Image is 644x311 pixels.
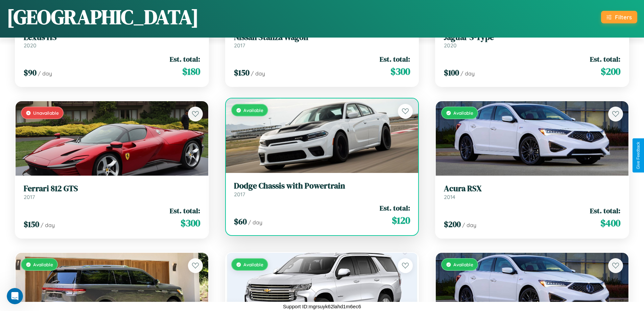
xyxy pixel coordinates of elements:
span: $ 150 [24,219,39,230]
a: Dodge Chassis with Powertrain2017 [234,181,410,198]
span: $ 90 [24,67,37,78]
span: Est. total: [170,206,200,216]
h3: Dodge Chassis with Powertrain [234,181,410,191]
button: Filters [601,11,637,23]
span: Unavailable [33,110,59,116]
span: Est. total: [380,203,410,213]
span: / day [462,222,476,228]
h1: [GEOGRAPHIC_DATA] [7,3,199,31]
span: $ 200 [444,219,461,230]
span: $ 150 [234,67,249,78]
span: $ 100 [444,67,459,78]
p: Support ID: mgrsuyk62lahd1m6ec6 [283,302,361,311]
span: $ 60 [234,216,247,227]
span: Est. total: [170,54,200,64]
a: Jaguar S-Type2020 [444,32,620,49]
span: / day [460,70,475,77]
span: 2014 [444,194,455,200]
span: / day [41,222,55,228]
span: $ 180 [182,65,200,78]
span: $ 120 [392,214,410,227]
h3: Acura RSX [444,184,620,194]
span: / day [248,219,262,226]
span: $ 300 [390,65,410,78]
span: Est. total: [590,54,620,64]
iframe: Intercom live chat [7,288,23,304]
span: Available [33,262,53,267]
span: 2020 [444,42,457,49]
span: Available [243,107,263,113]
span: 2017 [234,191,245,198]
span: Est. total: [380,54,410,64]
span: Available [453,262,473,267]
span: $ 300 [181,216,200,230]
h3: Ferrari 812 GTS [24,184,200,194]
span: Available [453,110,473,116]
div: Give Feedback [636,142,641,169]
span: / day [251,70,265,77]
a: Acura RSX2014 [444,184,620,200]
a: Ferrari 812 GTS2017 [24,184,200,200]
span: Est. total: [590,206,620,216]
span: 2017 [24,194,35,200]
span: Available [243,262,263,267]
span: $ 400 [600,216,620,230]
a: Lexus HS2020 [24,32,200,49]
div: Filters [615,14,632,21]
a: Nissan Stanza Wagon2017 [234,32,410,49]
span: / day [38,70,52,77]
span: 2017 [234,42,245,49]
span: 2020 [24,42,37,49]
span: $ 200 [601,65,620,78]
